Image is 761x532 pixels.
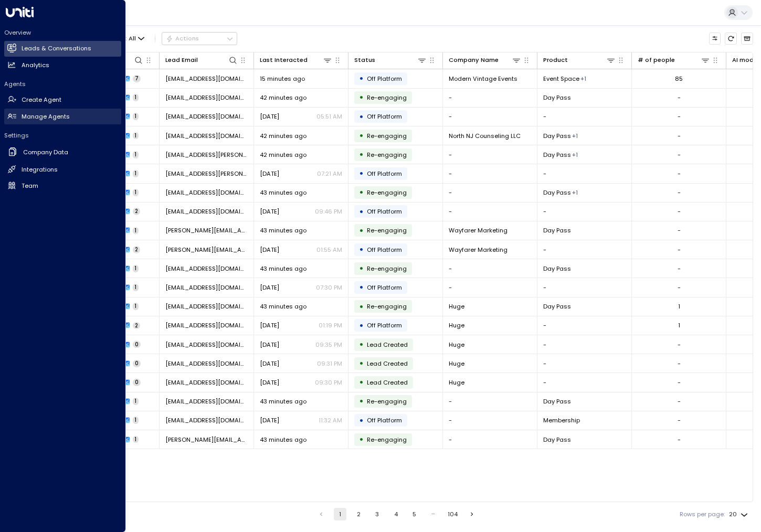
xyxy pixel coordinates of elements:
td: - [443,392,537,411]
span: Day Pass [543,93,571,102]
h2: Overview [4,28,121,37]
div: - [678,93,681,102]
td: - [443,278,537,296]
span: 2 [133,208,140,215]
td: - [537,316,632,335]
td: - [443,145,537,164]
div: Membership [572,151,578,159]
h2: Settings [4,131,121,140]
span: Day Pass [543,132,571,140]
td: - [443,108,537,126]
td: - [537,354,632,373]
div: • [359,205,364,219]
span: Aug 13, 2025 [260,169,279,178]
button: page 1 [334,508,346,520]
label: Rows per page: [680,510,725,519]
button: Go to next page [466,508,479,520]
span: Off Platform [367,321,402,329]
div: • [359,280,364,294]
p: 11:32 AM [319,416,342,424]
span: Lead Created [367,359,408,368]
p: 07:30 PM [316,283,342,292]
span: 43 minutes ago [260,188,306,197]
td: - [443,184,537,202]
span: Jul 31, 2025 [260,246,279,254]
span: 1 [133,189,139,196]
span: Trigger [367,132,407,140]
span: 43 minutes ago [260,302,306,311]
a: Company Data [4,144,121,161]
span: Trigger [367,188,407,197]
span: 0 [133,360,141,367]
span: 43 minutes ago [260,264,306,273]
span: Trigger [367,264,407,273]
span: swillgren@gmail.com [165,378,248,387]
span: hello@modernvintageevents.com [165,75,248,83]
p: 09:35 PM [315,341,342,349]
div: - [678,132,681,140]
button: Go to page 3 [371,508,384,520]
div: • [359,318,364,333]
span: 2 [133,322,140,329]
div: 20 [729,508,750,521]
div: AI mode [732,55,757,65]
div: • [359,337,364,352]
div: Button group with a nested menu [162,32,237,45]
button: Actions [162,32,237,45]
div: - [678,246,681,254]
span: 43 minutes ago [260,397,306,406]
div: • [359,90,364,104]
span: 1 [133,303,139,310]
div: • [359,356,364,370]
span: 1 [133,284,139,291]
span: kirbysisk@gmail.com [165,93,248,102]
div: 85 [675,75,683,83]
div: • [359,185,364,199]
span: 1 [133,265,139,272]
td: - [537,108,632,126]
span: kirbysisk@gmail.com [165,112,248,121]
span: Jul 03, 2025 [260,321,279,329]
div: • [359,224,364,238]
div: # of people [638,55,710,65]
div: - [678,283,681,292]
td: - [443,411,537,430]
span: 1 [133,398,139,405]
span: kmddance23@yahoo.com [165,283,248,292]
div: • [359,242,364,257]
div: Product [543,55,616,65]
span: Off Platform [367,246,402,254]
span: Event Space [543,75,579,83]
div: • [359,375,364,389]
p: 09:30 PM [315,378,342,387]
span: 1 [133,132,139,140]
div: Company Name [449,55,521,65]
span: 1 [133,113,139,120]
div: - [678,226,681,235]
a: Create Agent [4,92,121,108]
div: - [678,416,681,424]
span: Aug 27, 2025 [260,283,279,292]
span: Huge [449,359,464,368]
div: Membership [572,188,578,197]
div: • [359,147,364,162]
div: - [678,397,681,406]
h2: Company Data [23,148,68,157]
span: swillgren@gmail.com [165,321,248,329]
span: 2 [133,246,140,253]
button: Go to page 4 [389,508,402,520]
td: - [443,164,537,183]
span: 1 [133,436,139,443]
td: - [537,373,632,391]
div: Actions [166,35,199,42]
h2: Create Agent [22,95,61,104]
p: 07:21 AM [317,169,342,178]
div: • [359,432,364,446]
td: - [537,278,632,296]
div: • [359,71,364,86]
div: Product [543,55,568,65]
td: - [537,164,632,183]
span: Off Platform [367,207,402,216]
h2: Analytics [22,61,49,70]
p: 01:55 AM [316,246,342,254]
